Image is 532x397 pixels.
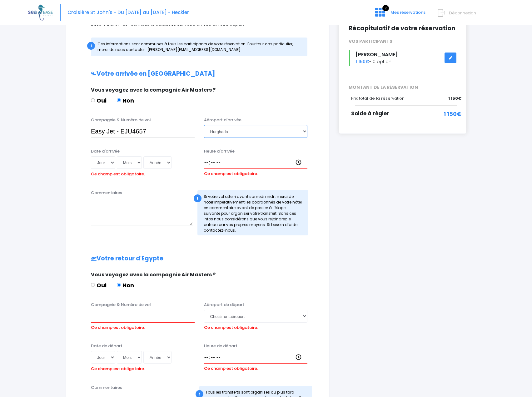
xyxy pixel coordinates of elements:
[444,110,461,118] span: 1 150€
[91,302,151,308] label: Compagnie & Numéro de vol
[204,148,235,154] label: Heure d'arrivée
[91,323,145,331] label: Ce champ est obligatoire.
[87,42,95,50] div: i
[449,10,476,16] span: Déconnexion
[78,255,317,262] h2: Votre retour d'Egypte
[204,302,244,308] label: Aéroport de départ
[197,190,309,235] div: Si votre vol atterri avant samedi midi : merci de noter impérativement les coordonnés de votre hô...
[351,95,405,101] span: Prix total de la réservation
[204,364,258,372] label: Ce champ est obligatoire.
[67,9,189,16] span: Croisière St John's - Du [DATE] au [DATE] - Heckler
[344,38,461,45] div: VOS PARTICIPANTS
[91,148,120,154] label: Date d'arrivée
[91,384,122,391] label: Commentaires
[204,343,237,349] label: Heure de départ
[91,169,145,177] label: Ce champ est obligatoire.
[91,364,145,372] label: Ce champ est obligatoire.
[91,281,107,289] label: Oui
[91,343,122,349] label: Date de départ
[117,98,121,102] input: Non
[91,98,95,102] input: Oui
[355,58,369,65] span: 1 150€
[370,12,429,18] a: 2 Mes réservations
[344,50,461,66] div: - 0 option
[91,96,107,105] label: Oui
[204,117,241,123] label: Aéroport d'arrivée
[204,323,258,331] label: Ce champ est obligatoire.
[91,117,151,123] label: Compagnie & Numéro de vol
[390,9,425,15] span: Mes réservations
[117,96,134,105] label: Non
[91,271,216,278] span: Vous voyagez avec la compagnie Air Masters ?
[91,38,307,56] div: Ces informations sont communes à tous les participants de votre réservation. Pour tout cas partic...
[91,283,95,287] input: Oui
[355,51,398,58] span: [PERSON_NAME]
[117,283,121,287] input: Non
[204,169,258,177] label: Ce champ est obligatoire.
[349,25,457,32] h2: Récapitulatif de votre réservation
[351,110,389,117] span: Solde à régler
[382,5,389,11] span: 2
[91,86,216,93] span: Vous voyagez avec la compagnie Air Masters ?
[448,95,461,102] span: 1 150€
[91,190,122,196] label: Commentaires
[344,84,461,91] span: MONTANT DE LA RÉSERVATION
[117,281,134,289] label: Non
[194,194,201,202] div: !
[78,70,317,78] h2: Votre arrivée en [GEOGRAPHIC_DATA]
